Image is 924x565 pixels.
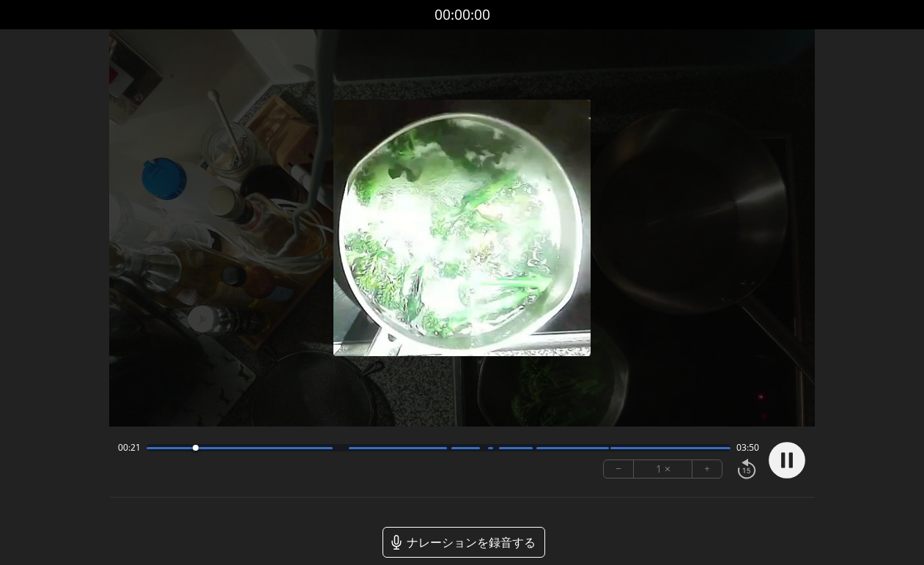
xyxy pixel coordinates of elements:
[435,4,490,24] font: 00:00:00
[616,460,621,477] font: −
[604,460,634,478] button: −
[382,527,545,558] a: ナレーションを録音する
[118,442,141,454] span: 00:21
[736,442,759,454] span: 03:50
[333,100,590,356] img: ポスター画像
[692,460,722,478] button: +
[407,534,536,550] font: ナレーションを録音する
[656,460,670,477] font: 1 ×
[704,460,710,477] font: +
